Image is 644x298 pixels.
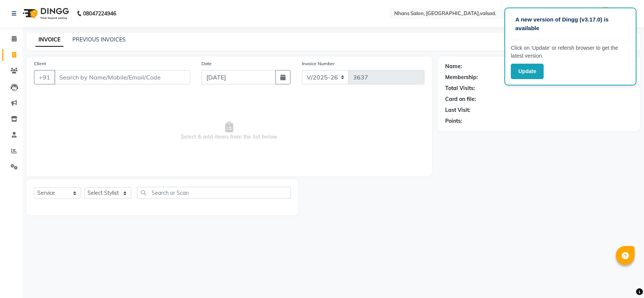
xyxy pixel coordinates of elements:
[201,60,212,67] label: Date
[511,64,544,79] button: Update
[72,36,126,43] a: PREVIOUS INVOICES
[515,15,626,32] p: A new version of Dingg (v3.17.0) is available
[19,3,71,24] img: logo
[34,60,46,67] label: Client
[511,44,630,60] p: Click on ‘Update’ or refersh browser to get the latest version.
[445,117,462,125] div: Points:
[34,70,55,84] button: +91
[445,95,476,103] div: Card on file:
[35,33,63,47] a: INVOICE
[34,93,424,169] span: Select & add items from the list below
[599,7,612,20] img: MEET
[83,3,116,24] b: 08047224946
[445,84,475,92] div: Total Visits:
[302,60,335,67] label: Invoice Number
[445,106,470,114] div: Last Visit:
[137,187,291,199] input: Search or Scan
[445,73,478,81] div: Membership:
[54,70,190,84] input: Search by Name/Mobile/Email/Code
[445,63,462,70] div: Name:
[612,268,636,290] iframe: chat widget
